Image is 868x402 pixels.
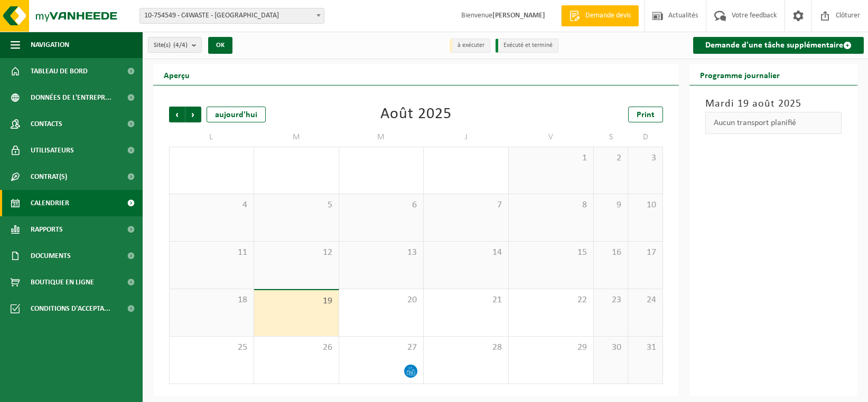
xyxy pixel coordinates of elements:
[185,107,201,122] span: Suivant
[429,342,503,353] span: 28
[705,96,842,112] h3: Mardi 19 août 2025
[637,111,655,119] span: Print
[450,39,490,53] li: à exécuter
[208,37,232,54] button: OK
[514,294,588,306] span: 22
[633,152,657,164] span: 3
[594,128,628,147] td: S
[599,199,622,211] span: 9
[175,342,248,353] span: 25
[429,247,503,259] span: 14
[31,58,88,84] span: Tableau de bord
[153,64,200,85] h2: Aperçu
[599,152,622,164] span: 2
[380,107,452,122] div: Août 2025
[509,128,594,147] td: V
[254,128,339,147] td: M
[31,190,69,216] span: Calendrier
[344,294,418,306] span: 20
[173,42,188,49] count: (4/4)
[633,247,657,259] span: 17
[496,39,558,53] li: Exécuté et terminé
[344,199,418,211] span: 6
[175,199,248,211] span: 4
[344,247,418,259] span: 13
[599,294,622,306] span: 23
[599,247,622,259] span: 16
[139,8,324,24] span: 10-754549 - C4WASTE - MONT-SUR-MARCHIENNE
[633,199,657,211] span: 10
[31,269,94,295] span: Boutique en ligne
[424,128,509,147] td: J
[259,295,333,307] span: 19
[705,112,842,134] div: Aucun transport planifié
[693,37,864,54] a: Demande d'une tâche supplémentaire
[154,37,188,53] span: Site(s)
[514,342,588,353] span: 29
[175,247,248,259] span: 11
[259,199,333,211] span: 5
[207,107,266,122] div: aujourd'hui
[492,12,545,20] strong: [PERSON_NAME]
[31,84,111,111] span: Données de l'entrepr...
[339,128,424,147] td: M
[583,11,633,21] span: Demande devis
[140,8,324,23] span: 10-754549 - C4WASTE - MONT-SUR-MARCHIENNE
[31,164,67,190] span: Contrat(s)
[259,247,333,259] span: 12
[31,137,74,164] span: Utilisateurs
[344,342,418,353] span: 27
[514,199,588,211] span: 8
[31,216,63,243] span: Rapports
[31,32,69,58] span: Navigation
[633,294,657,306] span: 24
[429,199,503,211] span: 7
[148,37,202,53] button: Site(s)(4/4)
[628,107,663,122] a: Print
[628,128,663,147] td: D
[31,295,110,322] span: Conditions d'accepta...
[259,342,333,353] span: 26
[514,247,588,259] span: 15
[633,342,657,353] span: 31
[429,294,503,306] span: 21
[599,342,622,353] span: 30
[31,243,71,269] span: Documents
[175,294,248,306] span: 18
[689,64,790,85] h2: Programme journalier
[561,5,639,26] a: Demande devis
[169,128,254,147] td: L
[31,111,62,137] span: Contacts
[169,107,185,122] span: Précédent
[514,152,588,164] span: 1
